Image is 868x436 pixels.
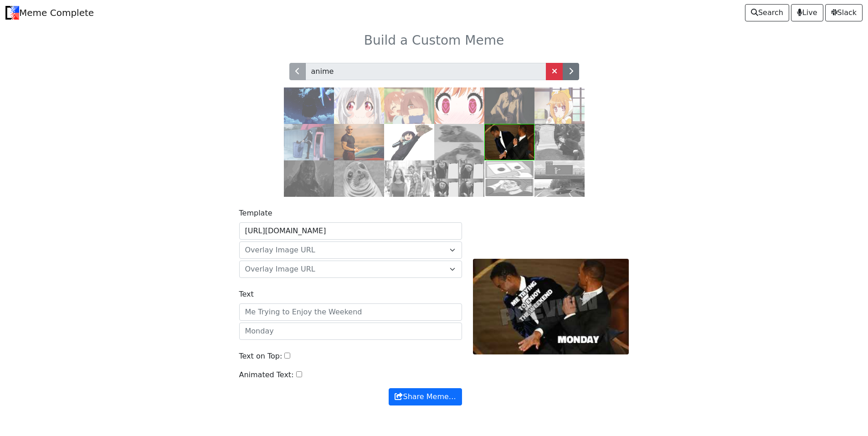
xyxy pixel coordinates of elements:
input: Me Trying to Enjoy the Weekend [239,303,462,321]
img: drake.jpg [434,124,484,160]
img: db.jpg [384,160,434,197]
label: Text on Top: [239,351,282,362]
img: a9615697d8cd1dee05b0ba8a9f1ea9a5.gif [534,87,585,124]
input: Background Image URL [239,222,462,240]
img: gru.jpg [434,160,484,197]
img: ams.jpg [334,160,384,197]
span: Overlay Image URL [239,261,462,278]
button: Share Meme… [389,388,462,405]
h3: Build a Custom Meme [139,33,729,48]
span: Slack [831,7,857,18]
span: Overlay Image URL [245,264,445,275]
img: 37eb70c25d3d462cf79b18540e54ea59.jpg [484,87,534,124]
span: Live [797,7,817,18]
img: tumblr_pi0dkzBfjK1x8tb8lo1_1280.png [384,124,434,160]
img: Meme Complete [5,6,19,20]
img: giphy.gif [284,124,334,160]
img: f5f27448c036af645c27467c789ad759.gif [284,87,334,124]
a: Live [791,4,823,21]
span: Overlay Image URL [245,245,445,256]
img: meats-back-lotr.gif [284,160,334,197]
a: Search [745,4,789,21]
label: Template [239,208,272,219]
a: Slack [825,4,863,21]
img: anime-choke.gif [384,87,434,124]
input: Template name or description... [305,63,546,80]
img: ds.jpg [484,160,534,197]
a: Meme Complete [5,4,94,22]
label: Text [239,289,254,300]
img: exit.jpg [534,160,585,197]
span: Overlay Image URL [245,265,315,273]
img: 345xczmrab7.gif [434,87,484,124]
span: Overlay Image URL [245,246,315,254]
input: Monday [239,323,462,340]
img: 0*S3e8HT3hN-_7tYWX.png [334,124,384,160]
span: Search [751,7,783,18]
label: Animated Text: [239,369,294,380]
span: Overlay Image URL [239,241,462,259]
img: grave.jpg [534,124,585,160]
img: anime-tyan.gif [334,87,384,124]
img: slap.jpg [484,124,534,160]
